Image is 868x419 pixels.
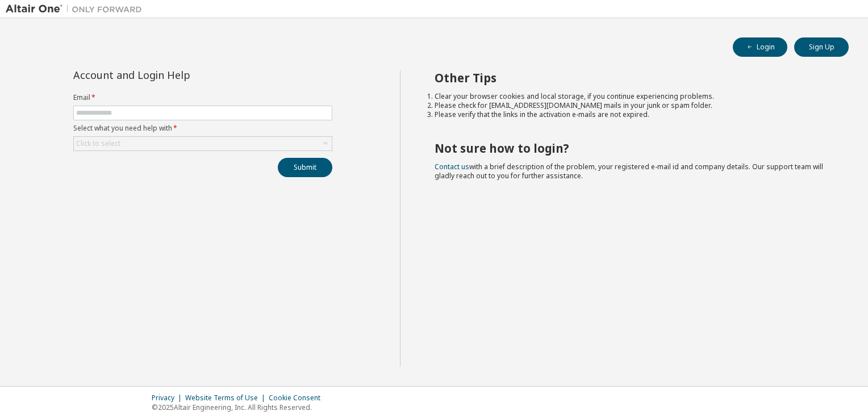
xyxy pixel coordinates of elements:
li: Clear your browser cookies and local storage, if you continue experiencing problems. [435,92,829,101]
div: Website Terms of Use [185,393,269,403]
li: Please check for [EMAIL_ADDRESS][DOMAIN_NAME] mails in your junk or spam folder. [435,101,829,110]
span: with a brief description of the problem, your registered e-mail id and company details. Our suppo... [435,162,823,181]
div: Privacy [152,393,185,403]
h2: Other Tips [435,70,829,85]
label: Email [73,93,332,102]
a: Contact us [435,162,469,171]
div: Account and Login Help [73,70,281,79]
p: © 2025 Altair Engineering, Inc. All Rights Reserved. [152,403,327,412]
div: Click to select [74,137,332,150]
button: Login [733,37,787,57]
button: Submit [278,158,332,177]
h2: Not sure how to login? [435,141,829,156]
li: Please verify that the links in the activation e-mails are not expired. [435,110,829,119]
button: Sign Up [794,37,849,57]
img: Altair One [6,3,148,15]
label: Select what you need help with [73,124,332,133]
div: Click to select [76,139,120,148]
div: Cookie Consent [269,393,327,403]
